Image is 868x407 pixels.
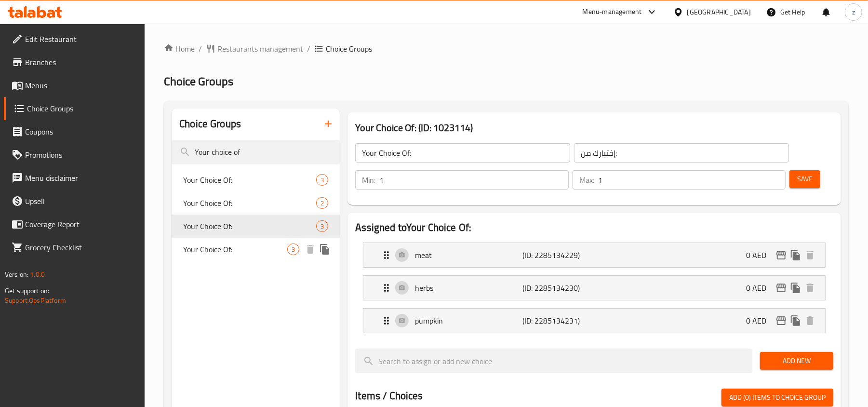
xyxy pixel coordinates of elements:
div: Menu-management [583,6,642,18]
a: Support.OpsPlatform [5,294,66,307]
h2: Items / Choices [355,389,423,403]
a: Menus [4,74,145,97]
span: Your Choice Of: [183,174,316,186]
button: Save [789,170,820,188]
span: 2 [317,199,328,208]
p: Max: [579,174,594,186]
a: Grocery Checklist [4,236,145,259]
span: z [852,7,855,17]
span: Promotions [25,149,137,161]
div: Choices [316,220,328,232]
button: duplicate [788,248,803,262]
div: Expand [363,243,825,267]
span: Menu disclaimer [25,172,137,184]
a: Menu disclaimer [4,166,145,190]
span: Coverage Report [25,218,137,230]
button: edit [774,248,788,262]
div: Choices [316,174,328,186]
span: Upsell [25,195,137,207]
a: Coverage Report [4,213,145,236]
p: 0 AED [746,249,774,261]
div: Choices [316,197,328,209]
a: Branches [4,51,145,74]
span: Menus [25,80,137,91]
p: pumpkin [415,315,522,326]
button: duplicate [788,313,803,328]
li: Expand [355,239,833,271]
span: Get support on: [5,285,49,297]
li: Expand [355,271,833,304]
span: Save [797,173,813,185]
span: Restaurants management [217,43,303,54]
button: edit [774,281,788,295]
button: Add New [760,352,833,370]
span: Choice Groups [27,103,137,114]
button: delete [803,248,817,262]
span: Version: [5,268,28,281]
span: Coupons [25,126,137,137]
span: Add New [768,355,826,367]
button: duplicate [318,242,332,257]
a: Promotions [4,143,145,166]
span: Your Choice Of: [183,197,316,209]
span: 3 [288,245,299,254]
h2: Choice Groups [179,117,241,131]
button: delete [803,281,817,295]
a: Edit Restaurant [4,27,145,51]
input: search [355,349,752,373]
a: Restaurants management [206,43,303,54]
span: Add (0) items to choice group [729,392,826,404]
span: Choice Groups [326,43,372,54]
a: Coupons [4,120,145,143]
button: edit [774,313,788,328]
span: Your Choice Of: [183,244,287,255]
div: Your Choice Of:3 [172,168,340,191]
p: herbs [415,282,522,294]
nav: breadcrumb [164,43,849,54]
h2: Assigned to Your Choice Of: [355,220,833,235]
li: / [199,43,202,54]
span: 3 [317,222,328,231]
div: Expand [363,276,825,300]
div: Your Choice Of:3 [172,215,340,238]
div: Your Choice Of:3deleteduplicate [172,238,340,261]
div: Your Choice Of:2 [172,191,340,215]
p: (ID: 2285134229) [523,249,595,261]
span: Choice Groups [164,70,233,92]
span: Your Choice Of: [183,220,316,232]
input: search [172,140,340,164]
button: Add (0) items to choice group [721,389,833,407]
li: Expand [355,304,833,337]
a: Choice Groups [4,97,145,120]
p: (ID: 2285134231) [523,315,595,326]
span: Grocery Checklist [25,242,137,253]
div: [GEOGRAPHIC_DATA] [687,7,751,17]
h3: Your Choice Of: (ID: 1023114) [355,120,833,136]
span: Branches [25,56,137,68]
p: 0 AED [746,315,774,326]
span: 3 [317,176,328,185]
li: / [307,43,310,54]
p: 0 AED [746,282,774,294]
span: Edit Restaurant [25,33,137,45]
span: 1.0.0 [30,268,45,281]
div: Expand [363,309,825,333]
button: duplicate [788,281,803,295]
p: Min: [362,174,375,186]
div: Choices [287,244,299,255]
button: delete [303,242,318,257]
button: delete [803,313,817,328]
p: meat [415,249,522,261]
a: Upsell [4,190,145,213]
p: (ID: 2285134230) [523,282,595,294]
a: Home [164,43,195,54]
